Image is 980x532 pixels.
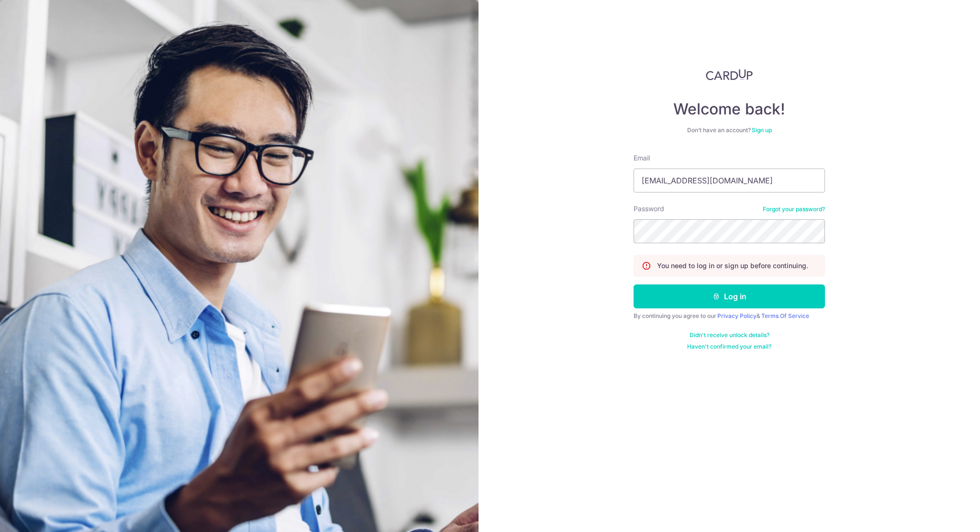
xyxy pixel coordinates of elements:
a: Forgot your password? [763,205,825,213]
button: Log in [634,284,825,308]
a: Haven't confirmed your email? [687,343,771,351]
p: You need to log in or sign up before continuing. [657,261,808,271]
h4: Welcome back! [634,100,825,119]
input: Enter your Email [634,169,825,192]
label: Email [634,153,650,163]
a: Sign up [752,126,772,134]
div: Don’t have an account? [634,126,825,134]
label: Password [634,204,664,214]
a: Terms Of Service [761,312,809,319]
a: Privacy Policy [717,312,757,319]
img: CardUp Logo [706,69,753,80]
a: Didn't receive unlock details? [690,331,769,339]
div: By continuing you agree to our & [634,312,825,320]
